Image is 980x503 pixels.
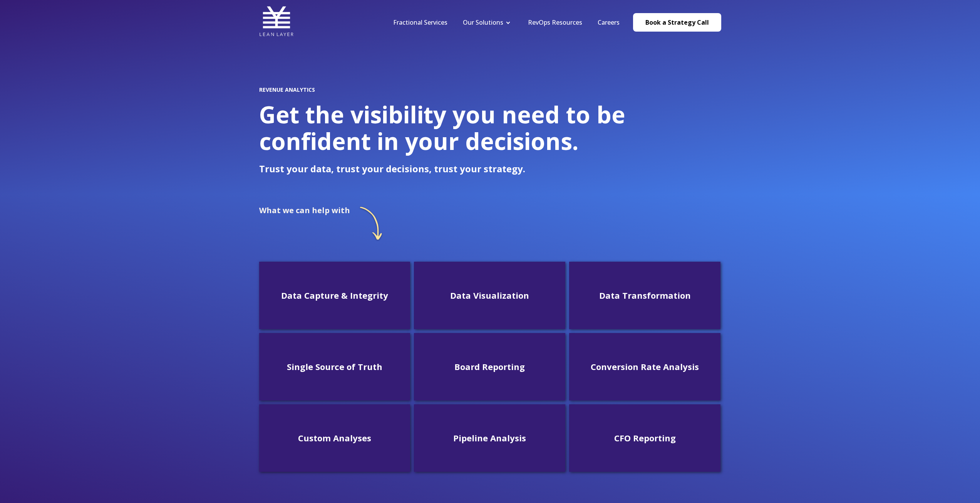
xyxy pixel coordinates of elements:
a: Careers [598,18,620,27]
h3: Data Transformation [575,289,714,301]
a: Our Solutions [463,18,503,27]
h3: Board Reporting [420,361,559,373]
h3: CFO Reporting [575,432,714,444]
h3: Single Source of Truth [265,361,404,373]
h2: REVENUE ANALYTICS [259,87,721,93]
a: Book a Strategy Call [633,13,721,32]
h3: Data Visualization [420,289,559,301]
img: Lean Layer Logo [259,4,294,39]
h3: Conversion Rate Analysis [575,361,714,373]
h2: What we can help with [259,206,350,215]
a: RevOps Resources [528,18,582,27]
h3: Data Capture & Integrity [265,289,404,301]
div: Navigation Menu [385,18,627,27]
h1: Get the visibility you need to be confident in your decisions. [259,101,721,155]
h3: Custom Analyses [265,432,404,444]
a: Fractional Services [393,18,447,27]
p: Trust your data, trust your decisions, trust your strategy. [259,163,721,174]
h3: Pipeline Analysis [420,432,559,444]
